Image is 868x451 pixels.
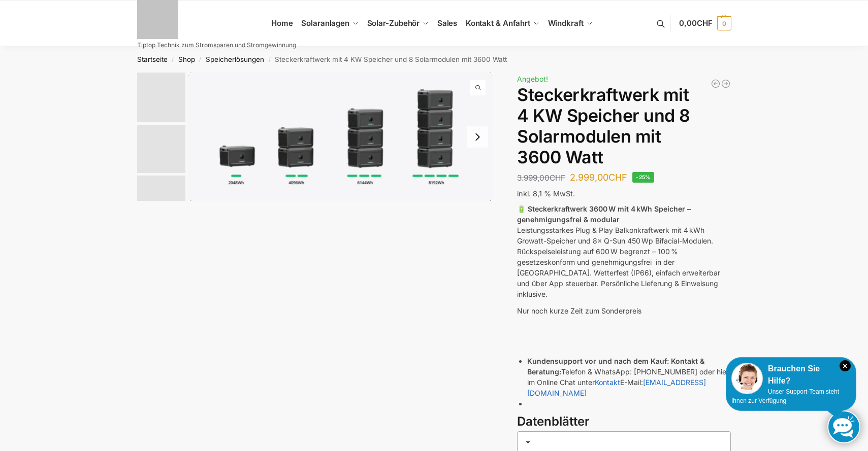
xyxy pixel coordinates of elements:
[137,73,185,122] img: Growatt-NOAH-2000-flexible-erweiterung
[517,189,575,198] span: inkl. 8,1 % MwSt.
[137,125,185,173] img: 6 Module bificiaL
[301,18,349,28] span: Solaranlagen
[168,56,178,64] span: /
[178,55,195,63] a: Shop
[527,378,706,397] a: [EMAIL_ADDRESS][DOMAIN_NAME]
[570,172,627,183] bdi: 2.999,00
[297,1,363,46] a: Solaranlagen
[206,55,264,63] a: Speicherlösungen
[608,172,627,183] span: CHF
[137,176,185,224] img: Nep800
[363,1,433,46] a: Solar-Zubehör
[543,1,597,46] a: Windkraft
[632,172,654,183] span: -25%
[721,79,731,89] a: Balkonkraftwerk 1780 Watt mit 4 KWh Zendure Batteriespeicher Notstrom fähig
[517,85,731,167] h1: Steckerkraftwerk mit 4 KW Speicher und 8 Solarmodulen mit 3600 Watt
[517,75,548,83] span: Angebot!
[367,18,420,28] span: Solar-Zubehör
[188,73,494,201] img: Growatt-NOAH-2000-flexible-erweiterung
[195,56,206,64] span: /
[517,203,731,299] p: Leistungsstarkes Plug & Play Balkonkraftwerk mit 4 kWh Growatt-Speicher und 8× Q-Sun 450 Wp Bifac...
[467,126,488,148] button: Next slide
[679,8,731,39] a: 0,00CHF 0
[433,1,461,46] a: Sales
[188,73,494,201] a: growatt noah 2000 flexible erweiterung scaledgrowatt noah 2000 flexible erweiterung scaled
[466,18,530,28] span: Kontakt & Anfahrt
[517,204,691,224] strong: 🔋 Steckerkraftwerk 3600 W mit 4 kWh Speicher – genehmigungsfrei & modular
[840,360,851,371] i: Schließen
[264,56,275,64] span: /
[731,388,839,404] span: Unser Support-Team steht Ihnen zur Verfügung
[548,18,584,28] span: Windkraft
[517,305,731,316] p: Nur noch kurze Zeit zum Sonderpreis
[517,173,565,183] bdi: 3.999,00
[679,18,712,28] span: 0,00
[527,356,731,398] li: Telefon & WhatsApp: [PHONE_NUMBER] oder hier im Online Chat unter E-Mail:
[697,18,713,28] span: CHF
[461,1,543,46] a: Kontakt & Anfahrt
[517,413,731,431] h3: Datenblätter
[119,46,749,73] nav: Breadcrumb
[550,173,565,183] span: CHF
[527,357,704,376] strong: Kontakt & Beratung:
[731,363,763,394] img: Customer service
[717,16,731,30] span: 0
[711,79,721,89] a: Balkonkraftwerk 890 Watt Solarmodulleistung mit 1kW/h Zendure Speicher
[595,378,620,387] a: Kontakt
[137,55,168,63] a: Startseite
[137,42,296,48] p: Tiptop Technik zum Stromsparen und Stromgewinnung
[527,357,669,365] strong: Kundensupport vor und nach dem Kauf:
[731,363,851,387] div: Brauchen Sie Hilfe?
[437,18,458,28] span: Sales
